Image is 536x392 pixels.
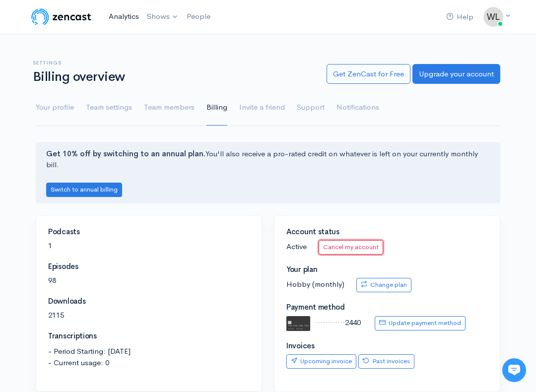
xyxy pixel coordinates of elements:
p: Hobby (monthly) [286,278,488,292]
h4: Episodes [48,262,250,271]
a: Switch to annual billing [46,184,122,194]
p: Find an answer quickly [13,170,185,182]
button: New conversation [15,131,183,151]
a: Team members [144,90,195,126]
button: Switch to annual billing [46,183,122,197]
a: Invite a friend [239,90,285,126]
a: Shows [143,6,183,28]
h2: Just let us know if you need anything and we'll be happy to help! 🙂 [15,66,184,114]
a: Get ZenCast for Free [327,64,410,84]
p: Active [286,240,488,255]
h4: Podcasts [48,228,250,236]
h4: Account status [286,228,488,236]
p: 1 [48,240,250,252]
h1: Billing overview [33,70,315,84]
a: Notifications [336,90,379,126]
input: Search articles [29,187,177,206]
a: Support [297,90,325,126]
a: People [183,6,214,27]
a: Change plan [356,278,411,292]
img: ... [483,7,503,27]
h4: Payment method [286,303,488,312]
iframe: gist-messenger-bubble-iframe [502,358,526,382]
h4: Your plan [286,265,488,274]
h4: Downloads [48,297,250,306]
a: Analytics [105,6,143,27]
h1: Hi 👋 [15,48,184,64]
a: Upcoming invoice [286,354,356,369]
a: Billing [206,90,227,126]
h4: Transcriptions [48,332,250,340]
a: Your profile [36,90,74,126]
div: You'll also receive a pro-rated credit on whatever is left on your currently monthly bill. [36,142,500,203]
a: Cancel my account [319,240,383,255]
h4: Invoices [286,342,488,350]
p: 2115 [48,310,250,321]
h6: Settings [33,60,315,65]
a: Upgrade your account [412,64,500,84]
a: Help [442,6,477,28]
a: Team settings [86,90,132,126]
span: ············2440 [315,318,361,327]
span: - Current usage: 0 [48,357,250,369]
img: ZenCast Logo [30,7,93,27]
span: New conversation [64,137,119,145]
span: - Period Starting: [DATE] [48,346,250,357]
img: default.svg [286,316,310,331]
strong: Get 10% off by switching to an annual plan. [46,149,205,158]
a: Update payment method [375,316,466,330]
p: 98 [48,275,250,286]
a: Past invoices [358,354,414,369]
